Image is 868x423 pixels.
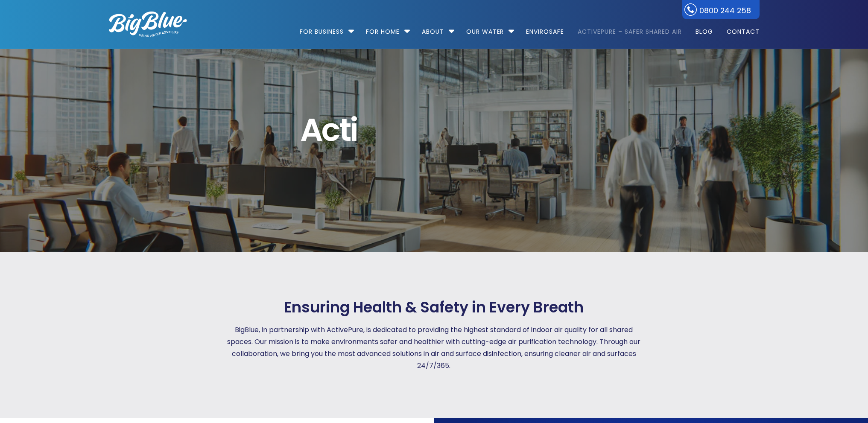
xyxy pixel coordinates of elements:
span: c [321,111,339,149]
span: t [339,111,350,149]
p: BigBlue, in partnership with ActivePure, is dedicated to providing the highest standard of indoor... [222,324,646,372]
span: A [300,111,321,149]
span: i [350,111,357,149]
h1: Ensuring Health & Safety in Every Breath [222,298,646,316]
img: logo [109,12,187,37]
